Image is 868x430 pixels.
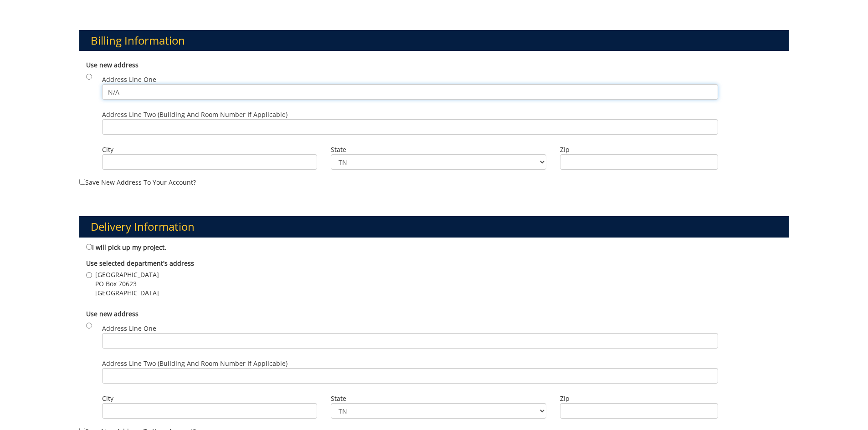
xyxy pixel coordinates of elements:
input: [GEOGRAPHIC_DATA] PO Box 70623 [GEOGRAPHIC_DATA] [86,272,92,278]
label: City [102,394,318,403]
input: Zip [560,403,718,419]
input: Save new address to your account? [79,179,85,185]
label: State [331,394,546,403]
label: State [331,145,546,154]
label: Zip [560,145,718,154]
span: [GEOGRAPHIC_DATA] [95,288,159,298]
label: Address Line One [102,324,718,349]
input: Zip [560,154,718,170]
b: Use selected department's address [86,259,194,268]
b: Use new address [86,61,139,69]
label: City [102,145,318,154]
label: Address Line Two (Building and Room Number if applicable) [102,359,718,384]
label: Address Line Two (Building and Room Number if applicable) [102,110,718,135]
input: Address Line Two (Building and Room Number if applicable) [102,119,718,135]
b: Use new address [86,309,139,318]
label: Address Line One [102,75,718,100]
input: Address Line One [102,84,718,100]
label: Zip [560,394,718,403]
span: [GEOGRAPHIC_DATA] [95,270,159,279]
h3: Delivery Information [79,216,789,237]
input: I will pick up my project. [86,244,92,250]
h3: Billing Information [79,30,789,51]
input: City [102,154,318,170]
input: Address Line Two (Building and Room Number if applicable) [102,368,718,384]
span: PO Box 70623 [95,279,159,288]
label: I will pick up my project. [86,242,166,252]
input: City [102,403,318,419]
input: Address Line One [102,333,718,349]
